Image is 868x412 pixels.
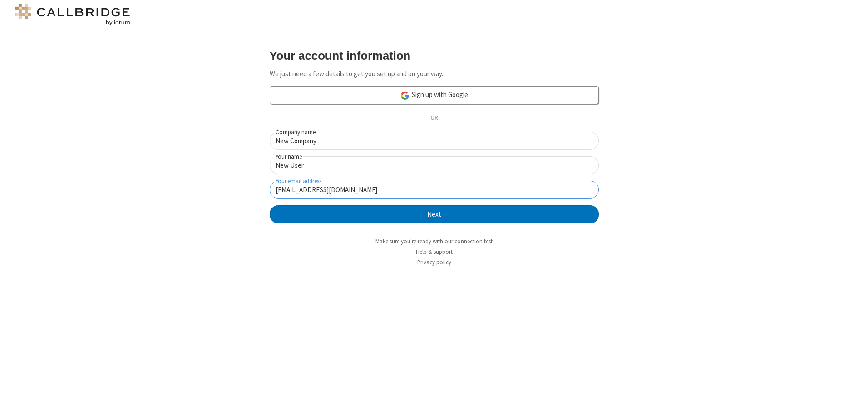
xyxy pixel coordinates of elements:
[375,238,493,245] a: Make sure you're ready with our connection test
[270,181,599,199] input: Your email address
[270,86,599,104] a: Sign up with Google
[270,205,599,223] button: Next
[14,4,132,25] img: logo@2x.png
[416,248,453,256] a: Help & support
[427,112,441,125] span: OR
[417,258,451,266] a: Privacy policy
[270,69,599,79] p: We just need a few details to get you set up and on your way.
[270,156,599,174] input: Your name
[270,132,599,150] input: Company name
[270,49,599,62] h3: Your account information
[400,91,410,101] img: google-icon.png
